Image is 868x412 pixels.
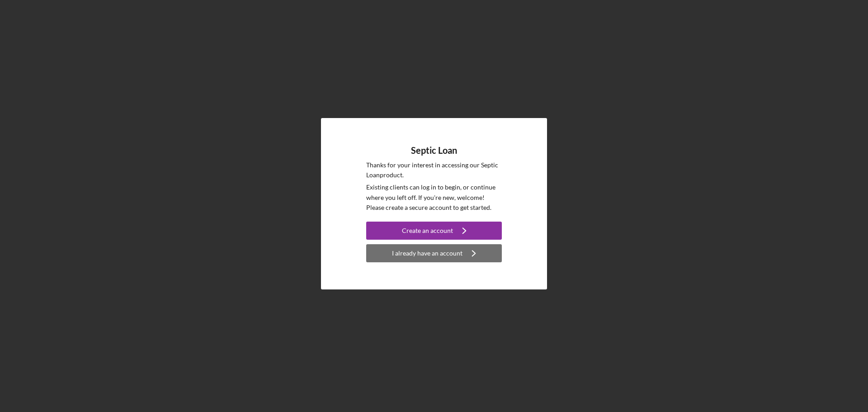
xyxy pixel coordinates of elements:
[366,244,502,262] button: I already have an account
[366,182,502,213] p: Existing clients can log in to begin, or continue where you left off. If you're new, welcome! Ple...
[402,222,453,240] div: Create an account
[366,222,502,240] button: Create an account
[392,244,462,262] div: I already have an account
[366,160,502,180] p: Thanks for your interest in accessing our Septic Loan product.
[411,145,457,156] h4: Septic Loan
[366,222,502,242] a: Create an account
